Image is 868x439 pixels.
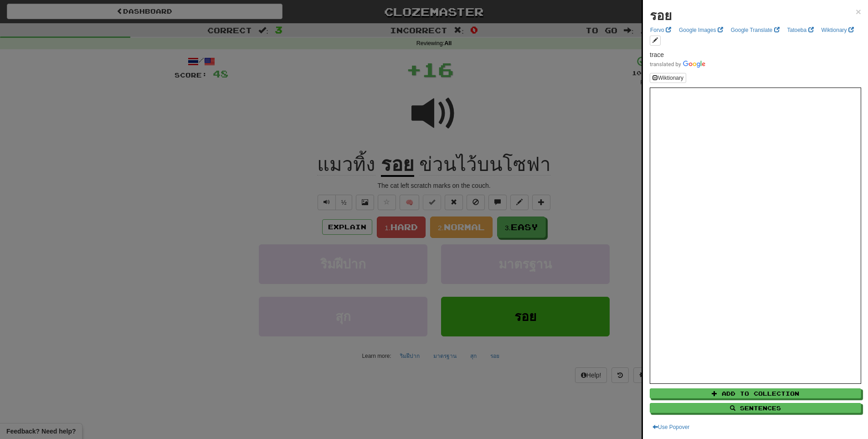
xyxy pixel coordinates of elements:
[856,6,861,17] span: ×
[650,36,661,46] button: edit links
[650,51,664,58] span: trace
[728,25,782,35] a: Google Translate
[650,61,705,68] img: Color short
[856,7,861,16] button: Close
[650,388,861,398] button: Add to Collection
[676,25,726,35] a: Google Images
[647,25,674,35] a: Forvo
[819,25,857,35] a: Wiktionary
[650,422,692,432] button: Use Popover
[785,25,817,35] a: Tatoeba
[650,73,686,83] button: Wiktionary
[650,403,861,413] button: Sentences
[650,9,672,23] strong: รอย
